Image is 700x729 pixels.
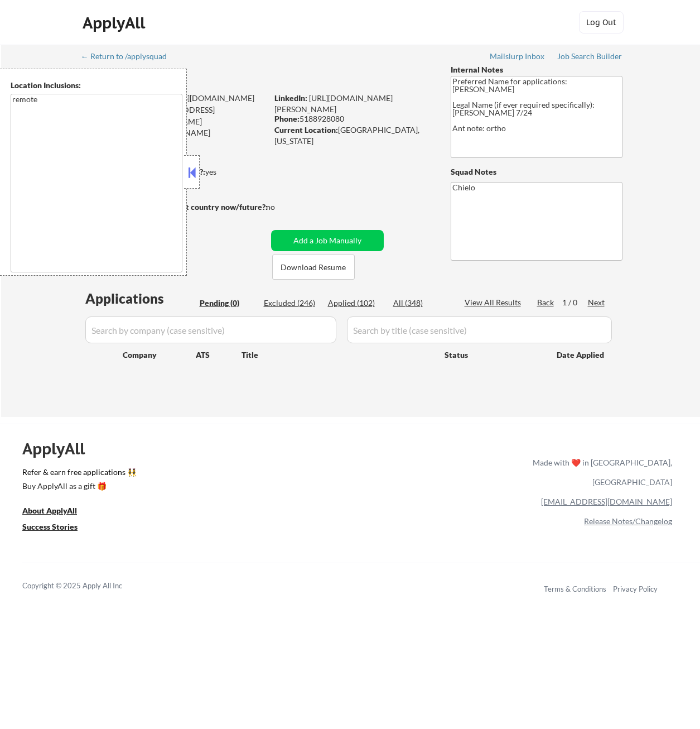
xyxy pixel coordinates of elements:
a: Privacy Policy [613,584,658,593]
div: Applications [85,292,196,305]
div: Squad Notes [451,166,622,178]
u: About ApplyAll [22,506,77,515]
div: ApplyAll [22,439,98,458]
strong: Phone: [274,114,300,123]
div: ← Return to /applysquad [81,52,177,60]
a: Success Stories [22,521,93,535]
div: All (348) [393,298,449,309]
a: Buy ApplyAll as a gift 🎁 [22,480,134,494]
button: Log Out [579,11,624,33]
div: Location Inclusions: [11,80,182,91]
a: Release Notes/Changelog [584,516,672,526]
a: [EMAIL_ADDRESS][DOMAIN_NAME] [541,497,672,506]
a: Job Search Builder [557,52,622,63]
div: Applied (102) [328,298,384,309]
a: Refer & earn free applications 👯‍♀️ [22,468,300,480]
div: Pending (0) [200,298,255,309]
div: ATS [196,349,242,361]
div: Made with ❤️ in [GEOGRAPHIC_DATA], [GEOGRAPHIC_DATA] [528,453,672,492]
div: 5188928080 [274,113,432,124]
div: Mailslurp Inbox [490,52,545,60]
div: View All Results [465,297,524,308]
div: [GEOGRAPHIC_DATA], [US_STATE] [274,124,432,146]
div: Internal Notes [451,64,622,75]
div: Job Search Builder [557,52,622,60]
input: Search by title (case sensitive) [347,316,612,343]
strong: LinkedIn: [274,93,307,103]
a: About ApplyAll [22,505,93,519]
div: Buy ApplyAll as a gift 🎁 [22,482,134,490]
div: Back [537,297,555,308]
a: Terms & Conditions [544,584,606,593]
div: Company [123,349,196,361]
div: Date Applied [557,349,606,361]
div: 1 / 0 [562,297,588,308]
div: Copyright © 2025 Apply All Inc [22,581,151,592]
button: Download Resume [272,255,355,280]
div: ApplyAll [83,13,148,32]
div: Status [445,344,540,364]
strong: Current Location: [274,125,338,135]
button: Add a Job Manually [271,230,384,251]
div: Title [242,349,434,361]
div: Excluded (246) [264,298,320,309]
input: Search by company (case sensitive) [85,316,336,343]
u: Success Stories [22,522,78,531]
div: Next [588,297,606,308]
div: no [266,202,298,213]
a: [URL][DOMAIN_NAME][PERSON_NAME] [274,93,393,114]
a: ← Return to /applysquad [81,52,177,63]
a: Mailslurp Inbox [490,52,545,63]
